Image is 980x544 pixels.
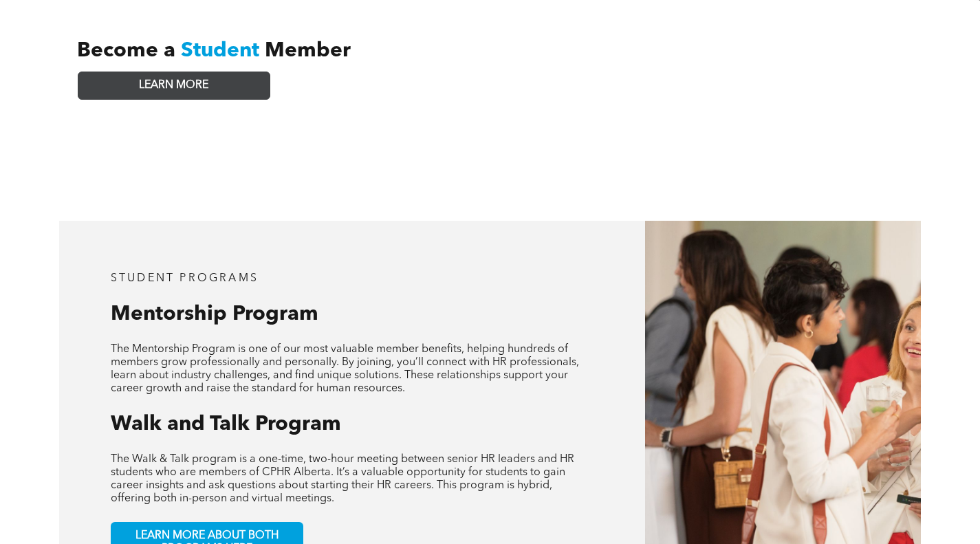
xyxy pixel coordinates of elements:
span: student programs [111,273,259,284]
span: The Mentorship Program is one of our most valuable member benefits, helping hundreds of members g... [111,344,579,394]
span: Become a [77,41,175,61]
h3: Mentorship Program [111,302,594,327]
span: Walk and Talk Program [111,414,341,435]
span: LEARN MORE [139,79,208,92]
span: Member [265,41,351,61]
span: Student [181,41,259,61]
span: The Walk & Talk program is a one-time, two-hour meeting between senior HR leaders and HR students... [111,454,574,504]
a: LEARN MORE [78,72,270,100]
